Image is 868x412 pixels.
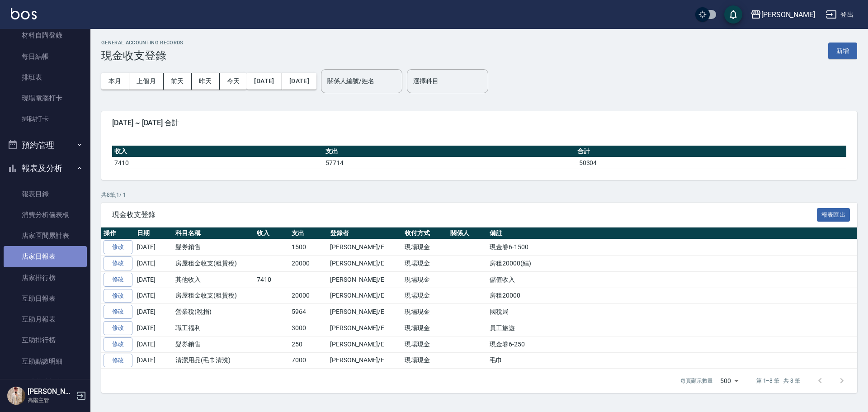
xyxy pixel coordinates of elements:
[4,133,87,157] button: 預約管理
[255,227,289,239] th: 收入
[135,239,173,256] td: [DATE]
[487,239,857,256] td: 現金卷6-1500
[4,25,87,46] a: 材料自購登錄
[173,227,255,239] th: 科目名稱
[255,271,289,288] td: 7410
[289,320,328,336] td: 3000
[173,271,255,288] td: 其他收入
[328,256,402,272] td: [PERSON_NAME]/E
[328,239,402,256] td: [PERSON_NAME]/E
[173,320,255,336] td: 職工福利
[323,146,575,157] th: 支出
[28,387,74,396] h5: [PERSON_NAME]
[402,352,448,369] td: 現場現金
[135,320,173,336] td: [DATE]
[11,8,37,19] img: Logo
[4,88,87,109] a: 現場電腦打卡
[487,288,857,304] td: 房租20000
[220,73,247,90] button: 今天
[135,304,173,320] td: [DATE]
[402,288,448,304] td: 現場現金
[4,184,87,204] a: 報表目錄
[328,336,402,352] td: [PERSON_NAME]/E
[173,256,255,272] td: 房屋租金收支(租賃稅)
[724,5,742,24] button: save
[173,288,255,304] td: 房屋租金收支(租賃稅)
[680,377,713,385] p: 每頁顯示數量
[289,304,328,320] td: 5964
[487,320,857,336] td: 員工旅遊
[487,336,857,352] td: 現金卷6-250
[104,240,132,254] a: 修改
[402,336,448,352] td: 現場現金
[328,288,402,304] td: [PERSON_NAME]/E
[402,227,448,239] th: 收付方式
[487,304,857,320] td: 國稅局
[822,6,857,23] button: 登出
[101,73,129,90] button: 本月
[747,5,819,24] button: [PERSON_NAME]
[104,256,132,270] a: 修改
[135,256,173,272] td: [DATE]
[101,227,135,239] th: 操作
[817,210,850,218] a: 報表匯出
[173,304,255,320] td: 營業稅(稅捐)
[4,109,87,129] a: 掃碼打卡
[402,239,448,256] td: 現場現金
[4,67,87,88] a: 排班表
[173,239,255,256] td: 髮券銷售
[104,354,132,368] a: 修改
[448,227,487,239] th: 關係人
[135,271,173,288] td: [DATE]
[4,351,87,372] a: 互助點數明細
[104,321,132,335] a: 修改
[101,40,184,46] h2: GENERAL ACCOUNTING RECORDS
[575,157,846,169] td: -50304
[4,288,87,309] a: 互助日報表
[289,352,328,369] td: 7000
[756,377,800,385] p: 第 1–8 筆 共 8 筆
[4,330,87,350] a: 互助排行榜
[4,309,87,330] a: 互助月報表
[328,227,402,239] th: 登錄者
[4,372,87,393] a: 互助業績報表
[173,336,255,352] td: 髮券銷售
[104,289,132,303] a: 修改
[129,73,164,90] button: 上個月
[402,271,448,288] td: 現場現金
[323,157,575,169] td: 57714
[104,337,132,351] a: 修改
[828,43,857,59] button: 新增
[4,246,87,267] a: 店家日報表
[487,227,857,239] th: 備註
[28,396,74,404] p: 高階主管
[135,336,173,352] td: [DATE]
[4,204,87,225] a: 消費分析儀表板
[101,191,857,199] p: 共 8 筆, 1 / 1
[192,73,220,90] button: 昨天
[4,156,87,180] button: 報表及分析
[104,273,132,287] a: 修改
[402,304,448,320] td: 現場現金
[289,227,328,239] th: 支出
[112,118,846,128] span: [DATE] ~ [DATE] 合計
[487,271,857,288] td: 儲值收入
[717,369,742,393] div: 500
[328,352,402,369] td: [PERSON_NAME]/E
[402,256,448,272] td: 現場現金
[289,336,328,352] td: 250
[328,271,402,288] td: [PERSON_NAME]/E
[4,267,87,288] a: 店家排行榜
[7,387,25,405] img: Person
[289,239,328,256] td: 1500
[101,49,184,62] h3: 現金收支登錄
[135,288,173,304] td: [DATE]
[817,208,850,222] button: 報表匯出
[828,46,857,55] a: 新增
[247,73,282,90] button: [DATE]
[112,146,323,157] th: 收入
[173,352,255,369] td: 清潔用品(毛巾清洗)
[4,225,87,246] a: 店家區間累計表
[112,157,323,169] td: 7410
[402,320,448,336] td: 現場現金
